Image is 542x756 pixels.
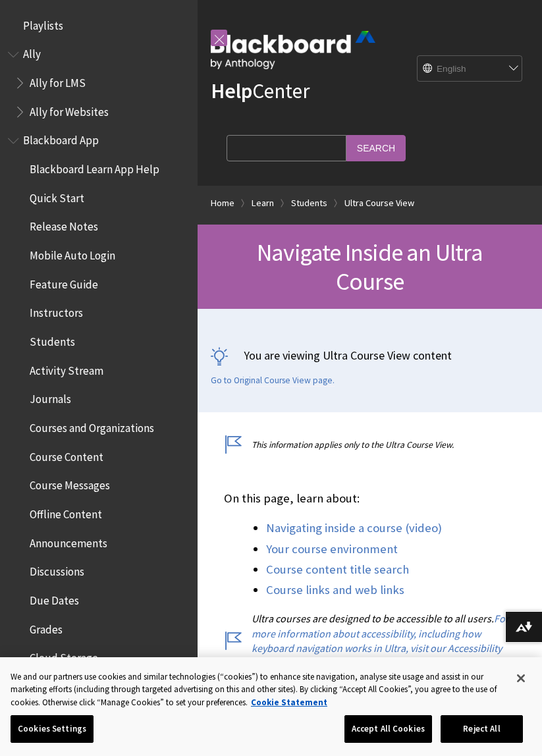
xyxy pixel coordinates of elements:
a: Go to Original Course View page. [211,375,335,387]
p: You are viewing Ultra Course View content [211,347,529,364]
nav: Book outline for Playlists [8,14,190,37]
select: Site Language Selector [418,56,523,82]
button: Accept All Cookies [344,715,432,743]
a: Learn [252,195,274,211]
button: Reject All [441,715,523,743]
div: We and our partners use cookies and similar technologies (“cookies”) to enhance site navigation, ... [11,670,504,709]
p: Ultra courses are designed to be accessible to all users. [224,611,516,670]
span: Quick Start [30,187,84,205]
input: Search [346,135,406,161]
nav: Book outline for Anthology Ally Help [8,43,190,123]
span: Cloud Storage [30,647,98,664]
span: Ally for LMS [30,72,86,90]
span: Grades [30,618,63,636]
span: Navigate Inside an Ultra Course [257,237,483,296]
span: Offline Content [30,503,102,521]
span: Journals [30,389,71,406]
a: Home [211,195,234,211]
span: Instructors [30,302,83,320]
a: Ultra Course View [344,195,414,211]
span: Due Dates [30,589,79,607]
span: Discussions [30,560,84,578]
button: Cookies Settings [11,715,94,743]
img: Blackboard by Anthology [211,31,375,69]
span: Ally for Websites [30,101,109,119]
span: Courses and Organizations [30,417,154,435]
strong: Help [211,78,252,104]
span: Release Notes [30,216,98,234]
a: Your course environment [266,541,398,557]
button: Close [506,664,535,693]
p: This information applies only to the Ultra Course View. [224,439,516,451]
a: For more information about accessibility, including how keyboard navigation works in Ultra, visit... [252,612,509,670]
span: Playlists [23,14,63,32]
a: Course links and web links [266,582,404,598]
a: Navigating inside a course (video) [266,520,442,536]
p: On this page, learn about: [224,490,516,507]
span: Ally [23,43,41,61]
span: Course Messages [30,475,110,493]
a: HelpCenter [211,78,310,104]
span: Feature Guide [30,273,98,291]
span: Students [30,331,75,348]
span: Blackboard Learn App Help [30,158,159,176]
a: Course content title search [266,562,409,578]
span: Course Content [30,446,103,464]
span: Blackboard App [23,130,99,148]
span: Announcements [30,532,107,550]
span: Mobile Auto Login [30,244,115,262]
span: Activity Stream [30,360,103,377]
a: Students [291,195,327,211]
a: More information about your privacy, opens in a new tab [251,697,327,708]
